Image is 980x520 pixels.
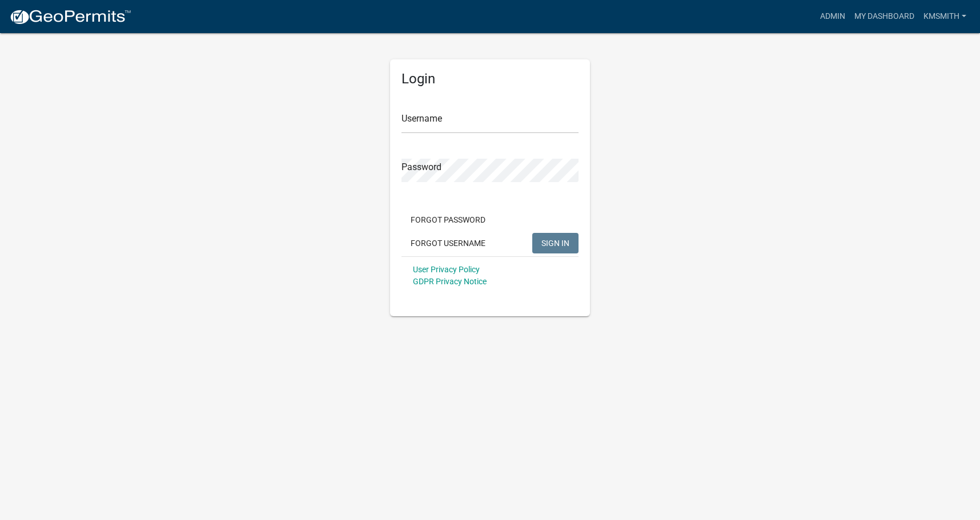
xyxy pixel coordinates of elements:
[816,6,850,27] a: Admin
[413,265,480,274] a: User Privacy Policy
[401,71,579,87] h5: Login
[401,233,495,253] button: Forgot Username
[532,233,579,253] button: SIGN IN
[541,238,569,247] span: SIGN IN
[413,277,487,286] a: GDPR Privacy Notice
[919,6,971,27] a: kmsmith
[401,209,495,230] button: Forgot Password
[850,6,919,27] a: My Dashboard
